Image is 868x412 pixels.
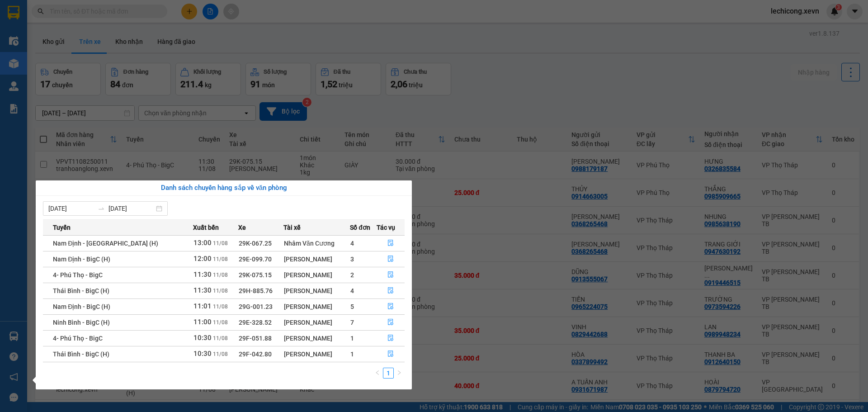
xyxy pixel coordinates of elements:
div: [PERSON_NAME] [284,317,349,327]
div: [PERSON_NAME] [284,254,349,264]
span: 11:01 [193,302,212,310]
span: to [98,205,105,212]
span: Tuyến [53,223,71,232]
span: swap-right [98,205,105,212]
span: 5 [350,303,354,310]
button: left [372,368,383,379]
span: Xuất bến [193,223,219,232]
span: 11/08 [213,303,228,310]
span: Tài xế [283,223,301,232]
span: Số đơn [350,223,370,232]
span: 29E-099.70 [239,256,272,263]
div: [PERSON_NAME] [284,302,349,312]
span: Tác vụ [377,223,395,232]
button: file-done [377,268,404,282]
span: Thái Bình - BigC (H) [53,287,109,294]
span: 10:30 [193,350,212,358]
button: file-done [377,252,404,266]
span: right [396,370,402,375]
span: Nam Định - BigC (H) [53,303,110,310]
span: 11/08 [213,272,228,278]
span: left [375,370,380,375]
span: 11:30 [193,286,212,294]
span: 29G-001.23 [239,303,273,310]
span: Nam Định - BigC (H) [53,256,110,263]
li: Next Page [394,368,405,379]
div: Nhâm Văn Cương [284,238,349,248]
span: 2 [350,271,354,279]
span: 29K-067.25 [239,240,272,247]
span: file-done [387,303,394,310]
span: 7 [350,319,354,326]
input: Đến ngày [108,204,154,213]
span: 1 [350,350,354,358]
span: 4 [350,287,354,294]
span: file-done [387,256,394,263]
span: 11/08 [213,319,228,326]
span: 13:00 [193,239,212,247]
button: file-done [377,315,404,330]
span: 11:00 [193,318,212,326]
span: 29E-328.52 [239,319,272,326]
div: [PERSON_NAME] [284,286,349,296]
button: right [394,368,405,379]
span: 29K-075.15 [239,271,272,279]
span: 11/08 [213,240,228,246]
span: file-done [387,319,394,326]
button: file-done [377,347,404,361]
span: 4- Phú Thọ - BigC [53,271,103,279]
span: Nam Định - [GEOGRAPHIC_DATA] (H) [53,240,158,247]
li: Previous Page [372,368,383,379]
span: 29F-051.88 [239,335,272,342]
span: Thái Bình - BigC (H) [53,350,109,358]
button: file-done [377,299,404,314]
div: [PERSON_NAME] [284,333,349,343]
span: file-done [387,240,394,247]
div: [PERSON_NAME] [284,270,349,280]
li: 1 [383,368,394,379]
span: file-done [387,287,394,294]
span: 4 [350,240,354,247]
span: file-done [387,335,394,342]
span: 4- Phú Thọ - BigC [53,335,103,342]
span: Xe [238,223,246,232]
span: 29F-042.80 [239,350,272,358]
span: 11/08 [213,288,228,294]
span: 3 [350,256,354,263]
span: 10:30 [193,334,212,342]
span: file-done [387,350,394,358]
span: 11:30 [193,270,212,279]
input: Từ ngày [48,204,94,213]
span: 11/08 [213,335,228,341]
span: 1 [350,335,354,342]
button: file-done [377,236,404,251]
span: 11/08 [213,256,228,262]
div: [PERSON_NAME] [284,349,349,359]
div: Danh sách chuyến hàng sắp về văn phòng [43,183,405,194]
button: file-done [377,331,404,346]
span: Ninh Bình - BigC (H) [53,319,110,326]
a: 1 [383,368,393,378]
span: 12:00 [193,255,212,263]
span: 11/08 [213,351,228,357]
span: 29H-885.76 [239,287,273,294]
button: file-done [377,284,404,298]
span: file-done [387,271,394,279]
